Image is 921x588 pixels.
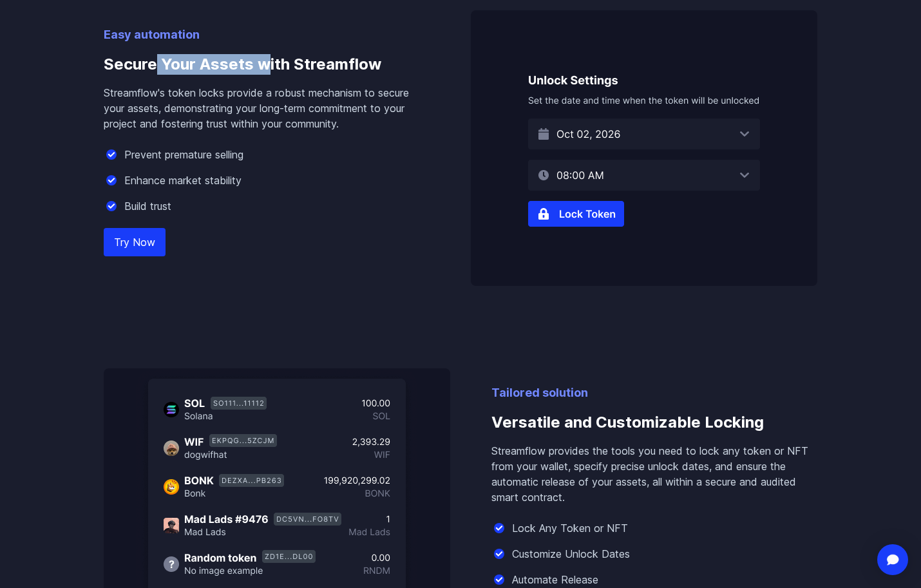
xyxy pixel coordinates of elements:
[512,520,628,536] p: Lock Any Token or NFT
[104,85,430,131] p: Streamflow's token locks provide a robust mechanism to secure your assets, demonstrating your lon...
[491,443,817,505] p: Streamflow provides the tools you need to lock any token or NFT from your wallet, specify precise...
[491,402,817,443] h3: Versatile and Customizable Locking
[124,198,171,214] p: Build trust
[124,173,242,188] p: Enhance market stability
[491,384,817,402] p: Tailored solution
[512,546,630,562] p: Customize Unlock Dates
[104,228,166,256] a: Try Now
[104,44,430,85] h3: Secure Your Assets with Streamflow
[512,572,598,587] p: Automate Release
[471,10,817,286] img: Secure Your Assets with Streamflow
[124,147,243,162] p: Prevent premature selling
[877,544,908,575] div: Open Intercom Messenger
[104,26,430,44] p: Easy automation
